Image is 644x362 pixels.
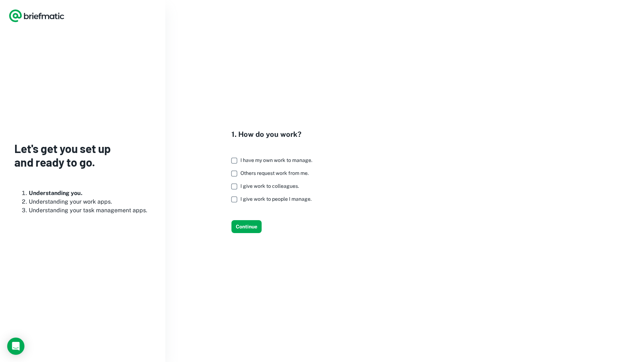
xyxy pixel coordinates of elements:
span: I give work to people I manage. [240,196,312,202]
div: Load Chat [7,338,24,355]
h4: 1. How do you work? [231,129,318,140]
b: Understanding you. [29,190,82,196]
a: Logo [9,9,65,23]
li: Understanding your task management apps. [29,206,151,215]
li: Understanding your work apps. [29,198,151,206]
span: Others request work from me. [240,170,309,176]
span: I have my own work to manage. [240,157,312,163]
span: I give work to colleagues. [240,183,299,189]
h3: Let's get you set up and ready to go. [14,141,151,169]
button: Continue [231,220,262,233]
